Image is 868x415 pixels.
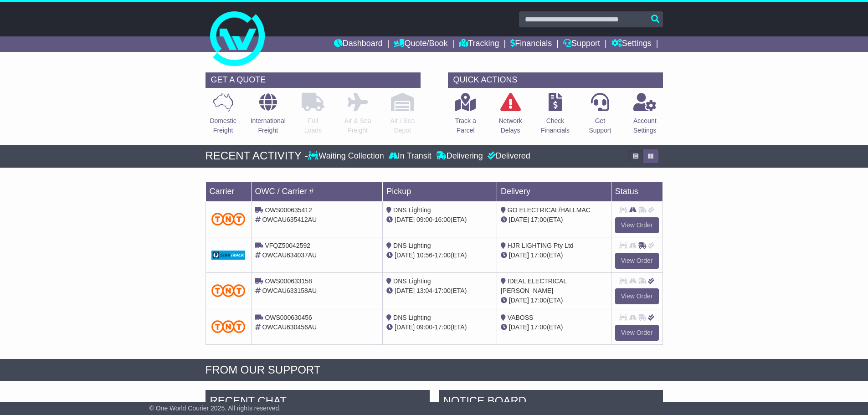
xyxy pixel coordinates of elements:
[416,251,432,259] span: 10:56
[615,253,659,269] a: View Order
[540,92,570,140] a: CheckFinancials
[501,277,567,294] span: IDEAL ELECTRICAL [PERSON_NAME]
[205,149,308,163] div: RECENT ACTIVITY -
[485,151,530,161] div: Delivered
[334,36,383,52] a: Dashboard
[509,216,529,223] span: [DATE]
[439,390,663,415] div: NOTICE BOARD
[265,242,310,249] span: VFQZ50042592
[386,323,493,332] div: - (ETA)
[498,92,522,140] a: NetworkDelays
[393,242,431,249] span: DNS Lighting
[262,251,317,259] span: OWCAU634037AU
[531,323,547,331] span: 17:00
[394,36,447,52] a: Quote/Book
[251,181,383,201] td: OWC / Carrier #
[416,287,432,294] span: 13:04
[435,216,451,223] span: 16:00
[265,314,312,321] span: OWS000630456
[211,213,246,225] img: TNT_Domestic.png
[386,215,493,225] div: - (ETA)
[501,215,607,225] div: (ETA)
[633,92,657,140] a: AccountSettings
[416,216,432,223] span: 09:00
[501,323,607,332] div: (ETA)
[262,216,317,223] span: OWCAU635412AU
[615,217,659,233] a: View Order
[251,116,286,135] p: International Freight
[435,251,451,259] span: 17:00
[611,181,663,201] td: Status
[633,116,657,135] p: Account Settings
[344,116,371,135] p: Air & Sea Freight
[211,320,246,333] img: TNT_Domestic.png
[541,116,570,135] p: Check Financials
[149,405,281,412] span: © One World Courier 2025. All rights reserved.
[615,325,659,341] a: View Order
[455,116,476,135] p: Track a Parcel
[497,181,611,201] td: Delivery
[434,151,485,161] div: Delivering
[588,92,611,140] a: GetSupport
[459,36,499,52] a: Tracking
[209,92,236,140] a: DomesticFreight
[390,116,415,135] p: Air / Sea Depot
[563,36,600,52] a: Support
[386,251,493,260] div: - (ETA)
[615,288,659,304] a: View Order
[531,297,547,304] span: 17:00
[395,323,415,331] span: [DATE]
[416,323,432,331] span: 09:00
[383,181,497,201] td: Pickup
[210,116,236,135] p: Domestic Freight
[393,206,431,214] span: DNS Lighting
[509,251,529,259] span: [DATE]
[262,287,317,294] span: OWCAU633158AU
[508,206,591,214] span: GO ELECTRICAL/HALLMAC
[611,36,652,52] a: Settings
[386,286,493,296] div: - (ETA)
[448,72,663,88] div: QUICK ACTIONS
[589,116,611,135] p: Get Support
[395,287,415,294] span: [DATE]
[509,297,529,304] span: [DATE]
[205,72,421,88] div: GET A QUOTE
[508,242,574,249] span: HJR LIGHTING Pty Ltd
[302,116,324,135] p: Full Loads
[211,284,246,297] img: TNT_Domestic.png
[386,151,434,161] div: In Transit
[205,181,251,201] td: Carrier
[508,314,534,321] span: VABOSS
[393,277,431,285] span: DNS Lighting
[262,323,317,331] span: OWCAU630456AU
[501,296,607,305] div: (ETA)
[531,251,547,259] span: 17:00
[205,364,663,377] div: FROM OUR SUPPORT
[455,92,477,140] a: Track aParcel
[509,323,529,331] span: [DATE]
[308,151,386,161] div: Waiting Collection
[395,216,415,223] span: [DATE]
[395,251,415,259] span: [DATE]
[205,390,430,415] div: RECENT CHAT
[510,36,552,52] a: Financials
[265,206,312,214] span: OWS000635412
[435,323,451,331] span: 17:00
[501,251,607,260] div: (ETA)
[250,92,286,140] a: InternationalFreight
[498,116,522,135] p: Network Delays
[211,251,246,260] img: GetCarrierServiceDarkLogo
[531,216,547,223] span: 17:00
[393,314,431,321] span: DNS Lighting
[265,277,312,285] span: OWS000633158
[435,287,451,294] span: 17:00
